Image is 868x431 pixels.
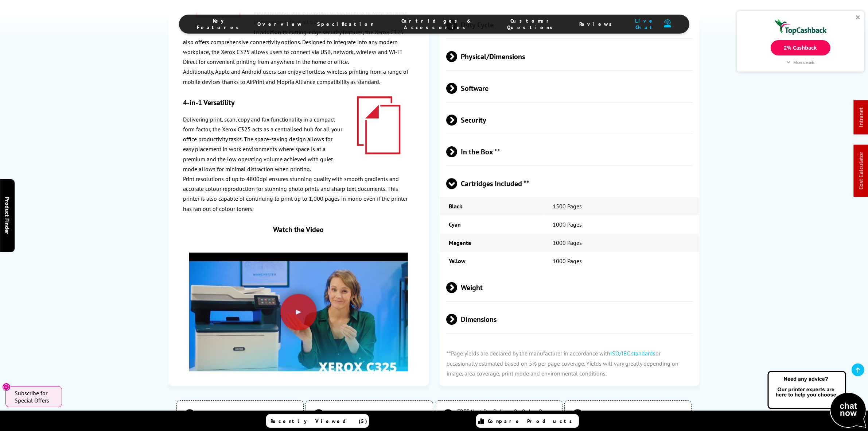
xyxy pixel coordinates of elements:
span: Compare Products [488,418,576,424]
span: Live Chat [630,18,660,31]
h3: 4-in-1 Versatility [183,97,414,107]
p: In addition to cutting-edge security features, the Xerox C325 also offers comprehensive connectiv... [183,27,414,67]
a: Cost Calculator [857,152,865,190]
span: Subscribe for Special Offers [15,389,55,404]
td: 1000 Pages [544,215,699,234]
td: Black [440,197,544,215]
p: Print resolutions of up to 4800dpi ensures stunning quality with smooth gradients and accurate co... [183,174,414,214]
img: Play [189,240,408,404]
span: Recently Viewed (5) [271,418,368,424]
p: **Page yields are declared by the manufacturer in accordance with or occasionally estimated based... [439,341,700,386]
span: In the Box ** [446,138,693,165]
span: FREE Next Day Delivery On Orders Over £125 ex VAT* [457,408,555,422]
span: Weight [446,274,693,301]
td: 1000 Pages [544,234,699,252]
span: Reviews [579,21,616,27]
td: 1000 Pages [544,252,699,270]
td: Cyan [440,215,544,234]
td: Yellow [440,252,544,270]
img: user-headset-duotone.svg [664,19,671,28]
span: Dimensions [446,305,693,333]
span: Overview [258,21,303,27]
img: xerox-red-duplex-print-icon-180.png [352,94,405,156]
td: Magenta [440,234,544,252]
button: Close [2,383,11,391]
span: Physical/Dimensions [446,43,693,70]
a: Compare Products [476,414,579,428]
span: Security [446,106,693,134]
span: Product Finder [4,197,11,234]
span: Customer Questions [499,18,565,31]
a: ISO/IEC standards [610,350,655,357]
span: Specification [318,21,374,27]
span: Software [446,74,693,102]
a: Intranet [857,108,865,127]
span: Cartridges Included ** [446,170,693,197]
span: Key Features [197,18,243,31]
span: Cartridges & Accessories [389,18,484,31]
img: Open Live Chat window [766,370,868,430]
a: Recently Viewed (5) [266,414,369,428]
p: Additionally, Apple and Android users can enjoy effortless wireless printing from a range of mobi... [183,67,414,86]
p: Delivering print, scan, copy and fax functionality in a compact form factor, the Xerox C325 acts ... [183,114,414,174]
div: Watch the Video [189,224,408,234]
td: 1500 Pages [544,197,699,215]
